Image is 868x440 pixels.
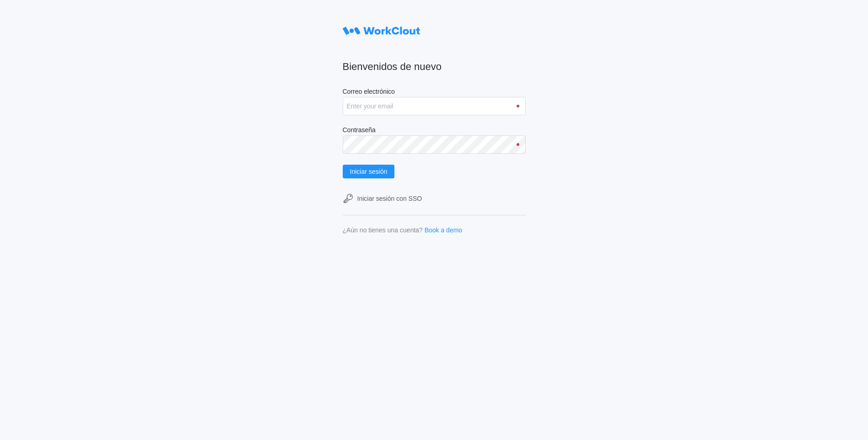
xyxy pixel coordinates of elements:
a: Iniciar sesión con SSO [343,193,526,204]
div: Iniciar sesión con SSO [357,195,422,202]
label: Correo electrónico [343,88,526,97]
input: Enter your email [343,97,526,115]
button: Iniciar sesión [343,165,395,178]
a: Book a demo [425,226,463,234]
h2: Bienvenidos de nuevo [343,60,526,73]
span: Iniciar sesión [350,168,388,175]
div: ¿Aún no tienes una cuenta? [343,226,423,234]
label: Contraseña [343,126,526,135]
